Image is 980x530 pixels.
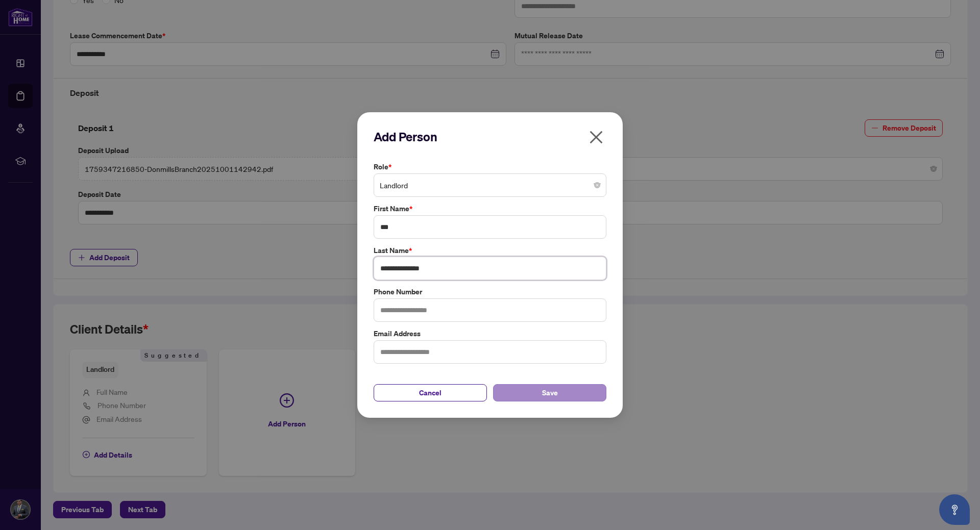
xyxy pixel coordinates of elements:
[493,384,606,401] button: Save
[542,385,558,401] span: Save
[374,161,606,172] label: Role
[594,182,600,188] span: close-circle
[380,175,600,195] span: Landlord
[374,286,606,297] label: Phone Number
[374,129,606,145] h2: Add Person
[374,245,606,256] label: Last Name
[939,494,970,525] button: Open asap
[588,129,604,145] span: close
[374,203,606,214] label: First Name
[374,328,606,339] label: Email Address
[374,384,487,401] button: Cancel
[419,385,442,401] span: Cancel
